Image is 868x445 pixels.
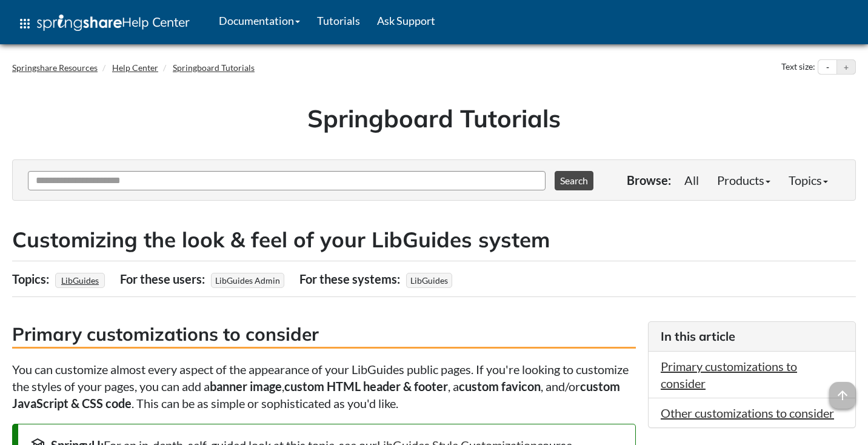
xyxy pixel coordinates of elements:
[627,172,671,189] p: Browse:
[309,5,369,36] a: Tutorials
[661,406,834,420] a: Other customizations to consider
[555,171,593,190] button: Search
[122,14,190,30] span: Help Center
[829,382,856,409] span: arrow_upward
[210,379,282,393] strong: banner image
[708,168,780,192] a: Products
[120,267,208,290] div: For these users:
[299,267,403,290] div: For these systems:
[12,321,636,349] h3: Primary customizations to consider
[12,361,636,412] p: You can customize almost every aspect of the appearance of your LibGuides public pages. If you're...
[661,359,797,390] a: Primary customizations to consider
[818,60,836,75] button: Decrease text size
[21,101,847,135] h1: Springboard Tutorials
[9,5,198,42] a: apps Help Center
[406,273,452,288] span: LibGuides
[210,5,309,36] a: Documentation
[211,273,284,288] span: LibGuides Admin
[369,5,444,36] a: Ask Support
[459,379,541,393] strong: custom favicon
[837,60,855,75] button: Increase text size
[12,62,98,73] a: Springshare Resources
[780,168,837,192] a: Topics
[829,383,856,398] a: arrow_upward
[18,16,32,31] span: apps
[779,59,818,75] div: Text size:
[661,328,843,345] h3: In this article
[12,225,856,255] h2: Customizing the look & feel of your LibGuides system
[173,62,255,73] a: Springboard Tutorials
[37,15,122,31] img: Springshare
[284,379,448,393] strong: custom HTML header & footer
[59,272,101,289] a: LibGuides
[12,267,52,290] div: Topics:
[675,168,708,192] a: All
[112,62,158,73] a: Help Center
